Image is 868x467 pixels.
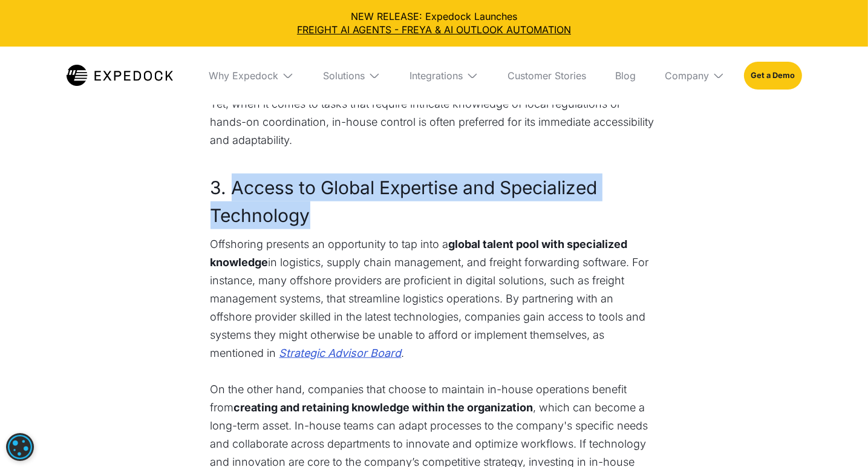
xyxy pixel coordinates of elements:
h3: 3. Access to Global Expertise and Specialized Technology [210,174,658,229]
div: Solutions [323,70,365,82]
iframe: Chat Widget [667,336,868,467]
strong: global talent pool with specialized knowledge [210,238,628,269]
div: Integrations [400,47,488,105]
strong: creating and retaining knowledge within the organization [234,401,534,414]
div: Integrations [410,70,463,82]
p: Offshoring presents an opportunity to tap into a in logistics, supply chain management, and freig... [210,235,658,362]
div: NEW RELEASE: Expedock Launches [10,10,858,37]
div: Why Expedock [199,47,304,105]
a: FREIGHT AI AGENTS - FREYA & AI OUTLOOK AUTOMATION [10,23,858,36]
a: Customer Stories [498,47,596,105]
a: Get a Demo [744,62,801,90]
em: Strategic Advisor Board [279,347,402,359]
div: Company [655,47,734,105]
div: Why Expedock [209,70,278,82]
div: Solutions [313,47,390,105]
a: Strategic Advisor Board [279,344,402,362]
div: Company [665,70,709,82]
p: ‍ [210,149,658,168]
a: Blog [605,47,645,105]
p: ‍ [210,362,658,380]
